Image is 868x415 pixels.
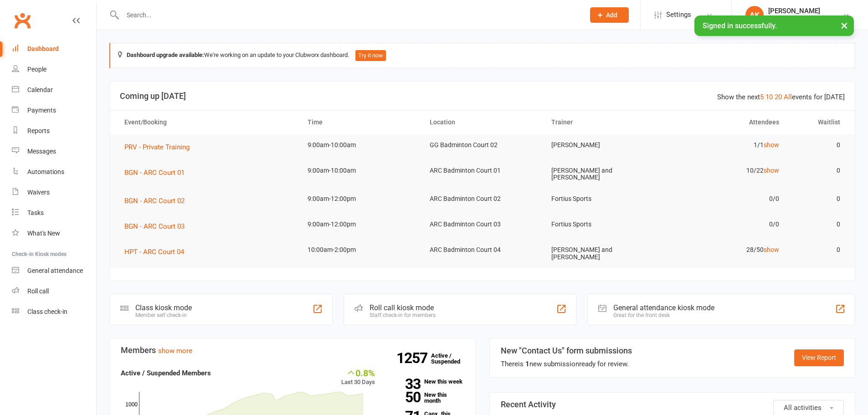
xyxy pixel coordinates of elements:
div: General attendance kiosk mode [613,303,714,312]
td: GG Badminton Court 02 [421,134,544,156]
span: BGN - ARC Court 01 [124,169,185,177]
td: ARC Badminton Court 03 [421,214,544,235]
th: Waitlist [787,111,848,134]
span: Signed in successfully. [703,21,777,30]
td: 0/0 [665,214,787,235]
h3: Recent Activity [501,400,844,409]
div: [GEOGRAPHIC_DATA] [768,15,830,23]
a: Tasks [12,203,96,223]
a: show [764,141,779,149]
a: All [784,93,792,101]
div: Last 30 Days [341,368,375,387]
a: What's New [12,223,96,244]
td: Fortius Sports [543,188,665,210]
td: [PERSON_NAME] [543,134,665,156]
td: [PERSON_NAME] and [PERSON_NAME] [543,160,665,189]
button: Add [590,7,629,23]
td: Fortius Sports [543,214,665,235]
td: 0 [787,134,848,156]
td: ARC Badminton Court 01 [421,160,544,181]
span: All activities [784,404,822,412]
a: View Report [794,349,844,366]
div: Great for the front desk [613,312,714,318]
button: × [836,15,853,35]
strong: 1 [525,360,529,368]
span: Settings [666,5,691,25]
div: Payments [27,107,56,114]
div: There is new submission ready for review. [501,359,632,369]
strong: 1257 [396,351,431,365]
div: Roll call [27,287,49,295]
strong: Active / Suspended Members [121,369,211,377]
div: 0.8% [341,368,375,378]
a: Messages [12,141,96,162]
div: Tasks [27,209,44,216]
td: 1/1 [665,134,787,156]
th: Event/Booking [116,111,299,134]
a: Reports [12,121,96,141]
a: 5 [760,93,764,101]
a: 10 [765,93,773,101]
div: General attendance [27,267,83,274]
a: show [764,246,779,253]
th: Time [299,111,421,134]
a: Clubworx [11,9,34,32]
a: Payments [12,100,96,121]
h3: New "Contact Us" form submissions [501,346,632,355]
td: ARC Badminton Court 02 [421,188,544,210]
td: 0 [787,188,848,210]
span: HPT - ARC Court 04 [124,248,184,256]
a: Waivers [12,182,96,203]
div: Calendar [27,86,53,93]
td: 10:00am-2:00pm [299,239,421,261]
th: Trainer [543,111,665,134]
a: 50New this month [389,392,464,404]
td: 9:00am-10:00am [299,160,421,181]
button: BGN - ARC Court 03 [124,221,191,232]
td: 0 [787,239,848,261]
div: AK [745,6,764,24]
button: PRV - Private Training [124,142,196,153]
td: 10/22 [665,160,787,181]
button: BGN - ARC Court 02 [124,195,191,206]
div: Show the next events for [DATE] [717,92,845,102]
a: show more [158,347,192,355]
div: Messages [27,148,56,155]
div: Class check-in [27,308,67,315]
div: Dashboard [27,45,59,52]
td: 9:00am-12:00pm [299,214,421,235]
strong: Dashboard upgrade available: [127,51,204,58]
a: show [764,167,779,174]
a: 20 [775,93,782,101]
h3: Members [121,346,464,355]
div: Automations [27,168,64,175]
a: People [12,59,96,80]
td: 0/0 [665,188,787,210]
td: 9:00am-10:00am [299,134,421,156]
div: [PERSON_NAME] [768,7,830,15]
th: Attendees [665,111,787,134]
div: Staff check-in for members [370,312,436,318]
span: BGN - ARC Court 03 [124,222,185,231]
a: Roll call [12,281,96,302]
a: Automations [12,162,96,182]
div: Reports [27,127,50,134]
td: [PERSON_NAME] and [PERSON_NAME] [543,239,665,268]
div: Member self check-in [135,312,192,318]
div: Waivers [27,189,50,196]
button: Try it now [355,50,386,61]
input: Search... [120,9,578,21]
a: Class kiosk mode [12,302,96,322]
a: Dashboard [12,39,96,59]
div: People [27,66,46,73]
h3: Coming up [DATE] [120,92,845,101]
a: Calendar [12,80,96,100]
td: ARC Badminton Court 04 [421,239,544,261]
span: PRV - Private Training [124,143,190,151]
div: We're working on an update to your Clubworx dashboard. [109,43,855,68]
div: Class kiosk mode [135,303,192,312]
button: HPT - ARC Court 04 [124,246,190,257]
td: 9:00am-12:00pm [299,188,421,210]
strong: 50 [389,390,421,404]
span: Add [606,11,617,19]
